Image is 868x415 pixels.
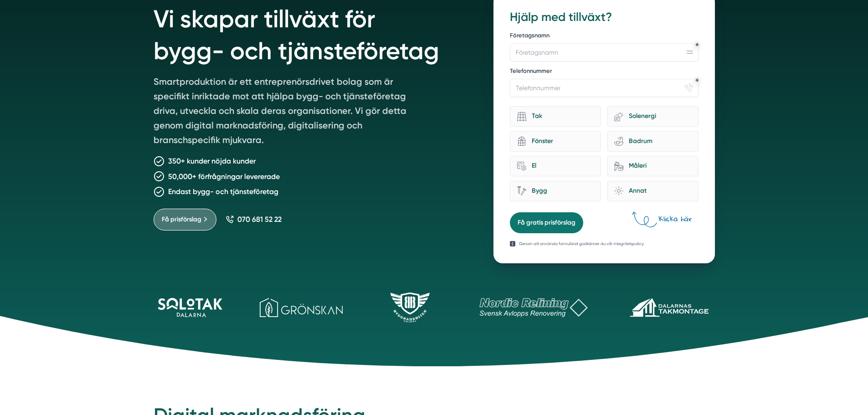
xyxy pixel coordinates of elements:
a: 070 681 52 22 [226,215,282,224]
p: 50,000+ förfrågningar levererade [168,171,280,182]
h3: Hjälp med tillväxt? [510,9,698,26]
button: Få gratis prisförslag [510,212,583,233]
label: Företagsnamn [510,31,698,41]
p: Smartproduktion är ett entreprenörsdrivet bolag som är specifikt inriktade mot att hjälpa bygg- o... [154,74,416,151]
a: Få prisförslag [154,209,216,231]
p: 350+ kunder nöjda kunder [168,155,256,167]
div: Obligatoriskt [695,78,699,82]
label: Telefonnummer [510,67,698,77]
div: Obligatoriskt [695,43,699,46]
span: 070 681 52 22 [237,215,282,224]
p: Genom att använda formuläret godkänner du vår integritetspolicy. [519,241,644,247]
input: Telefonnummer [510,79,698,97]
p: Endast bygg- och tjänsteföretag [168,186,278,197]
input: Företagsnamn [510,43,698,61]
span: Få prisförslag [162,215,201,225]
